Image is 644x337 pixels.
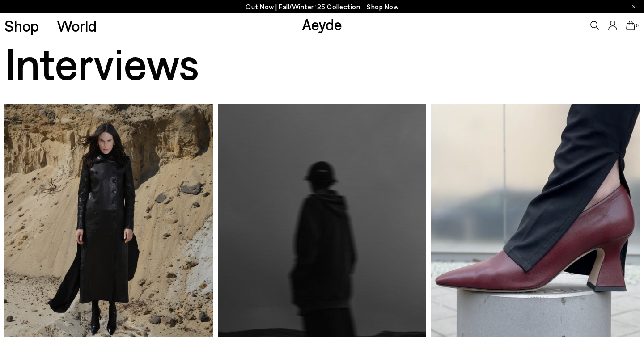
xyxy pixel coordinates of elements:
div: Interviews [4,38,216,87]
a: World [57,18,97,34]
a: Aeyde [302,15,342,34]
a: 0 [626,21,635,30]
p: Out Now | Fall/Winter ‘25 Collection [246,1,398,13]
span: Navigate to /collections/new-in [367,3,398,11]
span: 0 [635,23,640,28]
a: Shop [4,18,39,34]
